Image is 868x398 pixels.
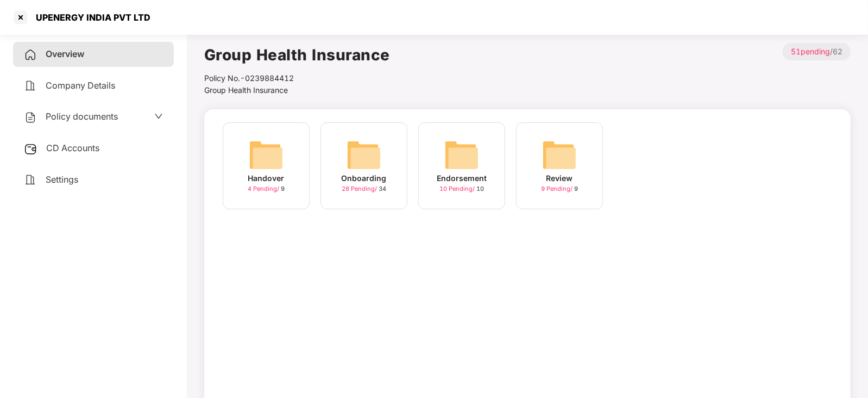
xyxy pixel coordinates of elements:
span: Company Details [46,80,115,91]
span: Overview [46,48,84,59]
img: svg+xml;base64,PHN2ZyB4bWxucz0iaHR0cDovL3d3dy53My5vcmcvMjAwMC9zdmciIHdpZHRoPSI2NCIgaGVpZ2h0PSI2NC... [249,138,284,172]
span: 28 Pending / [342,185,379,192]
p: / 62 [783,43,851,60]
span: 9 Pending / [541,185,574,192]
div: Onboarding [342,172,387,184]
img: svg+xml;base64,PHN2ZyB4bWxucz0iaHR0cDovL3d3dy53My5vcmcvMjAwMC9zdmciIHdpZHRoPSIyNCIgaGVpZ2h0PSIyNC... [24,79,37,92]
img: svg+xml;base64,PHN2ZyB4bWxucz0iaHR0cDovL3d3dy53My5vcmcvMjAwMC9zdmciIHdpZHRoPSI2NCIgaGVpZ2h0PSI2NC... [444,138,479,172]
span: 10 Pending / [439,185,476,192]
img: svg+xml;base64,PHN2ZyB4bWxucz0iaHR0cDovL3d3dy53My5vcmcvMjAwMC9zdmciIHdpZHRoPSIyNCIgaGVpZ2h0PSIyNC... [24,48,37,61]
span: Policy documents [46,111,118,122]
img: svg+xml;base64,PHN2ZyB4bWxucz0iaHR0cDovL3d3dy53My5vcmcvMjAwMC9zdmciIHdpZHRoPSIyNCIgaGVpZ2h0PSIyNC... [24,111,37,124]
div: Review [546,172,573,184]
div: UPENERGY INDIA PVT LTD [29,12,150,23]
img: svg+xml;base64,PHN2ZyB3aWR0aD0iMjUiIGhlaWdodD0iMjQiIHZpZXdCb3g9IjAgMCAyNSAyNCIgZmlsbD0ibm9uZSIgeG... [24,142,37,156]
div: 34 [342,184,386,194]
div: Handover [248,172,285,184]
span: 51 pending [791,47,830,56]
span: down [154,112,163,121]
span: Group Health Insurance [204,85,288,95]
div: 9 [541,184,578,194]
div: Endorsement [437,172,487,184]
img: svg+xml;base64,PHN2ZyB4bWxucz0iaHR0cDovL3d3dy53My5vcmcvMjAwMC9zdmciIHdpZHRoPSI2NCIgaGVpZ2h0PSI2NC... [347,138,381,172]
div: Policy No.- 0239884412 [204,72,390,84]
span: 4 Pending / [248,185,281,192]
h1: Group Health Insurance [204,43,390,67]
span: Settings [46,174,78,185]
span: CD Accounts [46,142,99,153]
div: 10 [439,184,484,194]
img: svg+xml;base64,PHN2ZyB4bWxucz0iaHR0cDovL3d3dy53My5vcmcvMjAwMC9zdmciIHdpZHRoPSIyNCIgaGVpZ2h0PSIyNC... [24,173,37,186]
div: 9 [248,184,285,194]
img: svg+xml;base64,PHN2ZyB4bWxucz0iaHR0cDovL3d3dy53My5vcmcvMjAwMC9zdmciIHdpZHRoPSI2NCIgaGVpZ2h0PSI2NC... [542,138,577,172]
